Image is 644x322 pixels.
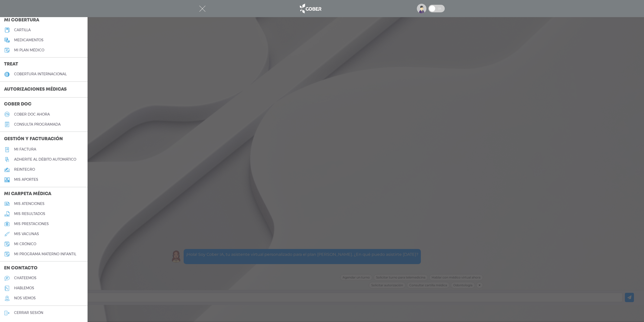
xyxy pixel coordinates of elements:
h5: cartilla [14,28,31,32]
h5: nos vemos [14,296,36,300]
h5: cobertura internacional [14,72,67,76]
h5: Mis aportes [14,177,38,182]
h5: mis resultados [14,212,45,216]
h5: Cober doc ahora [14,112,50,117]
img: Cober_menu-close-white.svg [199,6,206,12]
h5: mi crónico [14,242,36,246]
h5: consulta programada [14,122,61,127]
h5: reintegro [14,167,35,172]
h5: medicamentos [14,38,44,42]
h5: Mi factura [14,147,36,152]
h5: hablemos [14,286,34,290]
h5: mi programa materno infantil [14,252,76,256]
img: profile-placeholder.svg [417,4,426,13]
h5: cerrar sesión [14,311,43,315]
h5: chateemos [14,276,36,280]
h5: Adherite al débito automático [14,157,76,162]
h5: Mi plan médico [14,48,44,52]
img: logo_cober_home-white.png [297,3,324,15]
h5: mis atenciones [14,202,45,206]
h5: mis prestaciones [14,222,49,226]
h5: mis vacunas [14,232,39,236]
